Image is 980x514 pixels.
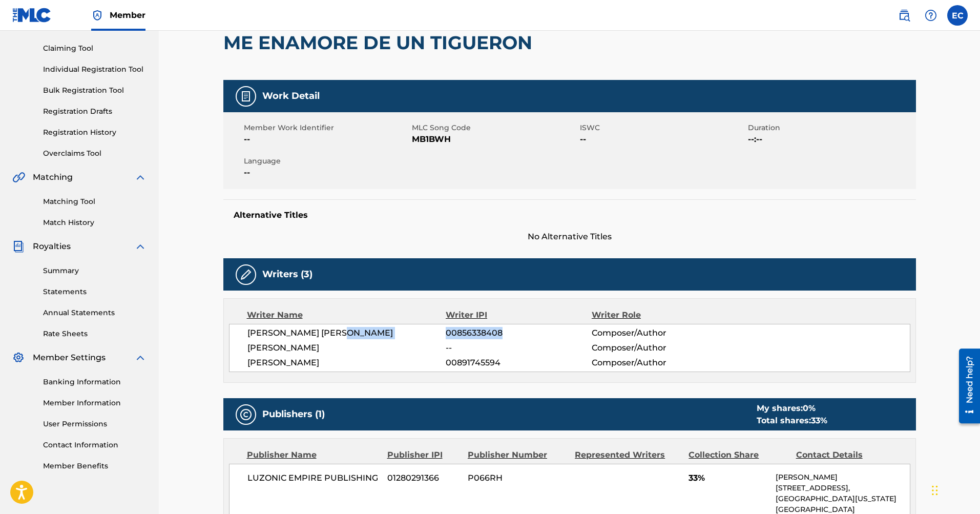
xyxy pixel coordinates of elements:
img: Matching [12,171,25,183]
div: Writer Name [247,309,446,321]
h5: Writers (3) [262,269,312,280]
img: MLC Logo [12,8,52,23]
h5: Publishers (1) [262,408,325,420]
span: 01280291366 [387,472,460,484]
h2: ME ENAMORE DE UN TIGUERON [223,31,537,54]
div: Publisher IPI [387,449,460,461]
span: [PERSON_NAME] [247,342,446,354]
img: Royalties [12,240,25,253]
span: No Alternative Titles [223,231,916,243]
iframe: Resource Center [951,345,980,427]
a: User Permissions [43,419,147,429]
span: Royalties [33,240,71,253]
img: expand [134,171,147,183]
div: Writer Role [592,309,724,321]
span: ISWC [580,122,745,133]
a: Match History [43,217,147,228]
span: Member Settings [33,352,106,364]
a: Member Benefits [43,461,147,471]
div: Represented Writers [575,449,681,461]
span: Matching [33,171,73,183]
div: Drag [932,475,938,506]
p: [PERSON_NAME] [776,472,909,483]
img: Top Rightsholder [91,9,103,22]
iframe: Chat Widget [929,465,980,514]
div: Total shares: [757,415,827,427]
a: Statements [43,286,147,297]
span: 33% [689,472,768,484]
span: LUZONIC EMPIRE PUBLISHING [247,472,380,484]
span: MB1BWH [412,133,577,146]
a: Summary [43,265,147,276]
div: Publisher Number [468,449,567,461]
span: Member Work Identifier [244,122,409,133]
h5: Alternative Titles [234,210,906,220]
span: [PERSON_NAME] [PERSON_NAME] [247,327,446,339]
h5: Work Detail [262,90,320,102]
a: Banking Information [43,377,147,387]
span: 33 % [811,416,827,425]
div: Collection Share [689,449,788,461]
span: Composer/Author [592,357,724,369]
span: --:-- [748,133,913,146]
span: P066RH [468,472,567,484]
div: Contact Details [796,449,895,461]
span: Duration [748,122,913,133]
a: Matching Tool [43,196,147,207]
a: Overclaims Tool [43,148,147,159]
img: search [898,9,910,22]
a: Registration Drafts [43,106,147,117]
span: Composer/Author [592,327,724,339]
span: Member [110,9,145,21]
div: User Menu [947,5,968,26]
a: Rate Sheets [43,328,147,339]
span: [PERSON_NAME] [247,357,446,369]
img: help [925,9,937,22]
a: Claiming Tool [43,43,147,54]
img: expand [134,352,147,364]
p: [GEOGRAPHIC_DATA][US_STATE] [776,494,909,504]
div: My shares: [757,402,827,415]
a: Individual Registration Tool [43,64,147,75]
a: Annual Statements [43,307,147,318]
span: MLC Song Code [412,122,577,133]
span: -- [580,133,745,146]
a: Public Search [894,5,914,26]
img: Member Settings [12,352,25,364]
div: Help [921,5,941,26]
div: Publisher Name [247,449,380,461]
span: -- [446,342,591,354]
img: Writers [240,269,252,281]
span: 00856338408 [446,327,591,339]
a: Bulk Registration Tool [43,85,147,96]
span: Composer/Author [592,342,724,354]
p: [STREET_ADDRESS], [776,483,909,494]
span: 00891745594 [446,357,591,369]
a: Member Information [43,398,147,408]
span: -- [244,133,409,146]
a: Contact Information [43,440,147,450]
span: 0 % [803,403,816,413]
div: Writer IPI [446,309,592,321]
img: Publishers [240,408,252,421]
a: Registration History [43,127,147,138]
span: Language [244,156,409,167]
img: expand [134,240,147,253]
span: -- [244,167,409,179]
img: Work Detail [240,90,252,102]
